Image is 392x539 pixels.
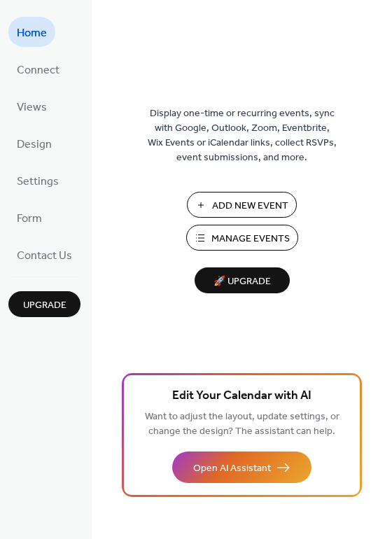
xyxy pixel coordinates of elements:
[145,407,339,441] span: Want to adjust the layout, update settings, or change the design? The assistant can help.
[148,106,337,165] span: Display one-time or recurring events, sync with Google, Outlook, Zoom, Eventbrite, Wix Events or ...
[212,199,288,213] span: Add New Event
[186,225,298,251] button: Manage Events
[8,54,68,84] a: Connect
[8,17,55,47] a: Home
[8,91,55,121] a: Views
[172,386,311,406] span: Edit Your Calendar with AI
[211,232,290,246] span: Manage Events
[8,128,60,158] a: Design
[23,298,66,313] span: Upgrade
[8,239,80,269] a: Contact Us
[17,59,59,81] span: Connect
[195,267,290,293] button: 🚀 Upgrade
[17,245,72,267] span: Contact Us
[17,22,47,44] span: Home
[17,208,42,230] span: Form
[8,165,67,195] a: Settings
[17,134,52,155] span: Design
[187,192,297,218] button: Add New Event
[17,97,47,118] span: Views
[8,291,80,317] button: Upgrade
[193,461,271,476] span: Open AI Assistant
[8,202,50,232] a: Form
[172,451,311,483] button: Open AI Assistant
[17,171,59,192] span: Settings
[203,272,281,291] span: 🚀 Upgrade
